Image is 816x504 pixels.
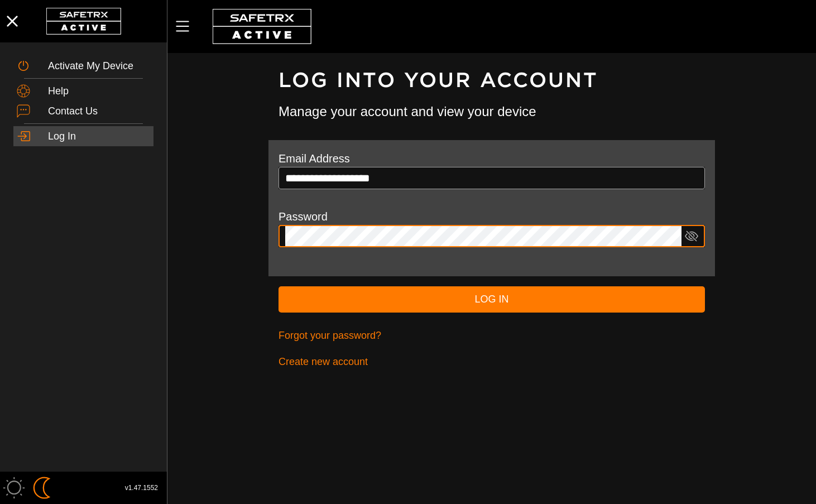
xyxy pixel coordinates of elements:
[17,84,30,98] img: Help.svg
[3,477,25,499] img: ModeLight.svg
[48,105,150,118] div: Contact Us
[279,349,705,375] a: Create new account
[279,286,705,313] button: Log In
[279,323,705,349] a: Forgot your password?
[118,479,165,497] button: v1.47.1552
[48,131,150,143] div: Log In
[17,104,30,118] img: ContactUs.svg
[279,210,328,223] label: Password
[48,85,150,98] div: Help
[31,477,53,499] img: ModeDark.svg
[48,60,150,73] div: Activate My Device
[279,102,705,121] h3: Manage your account and view your device
[287,291,696,308] span: Log In
[125,482,158,494] span: v1.47.1552
[279,152,350,165] label: Email Address
[173,15,201,38] button: Menu
[279,327,381,344] span: Forgot your password?
[279,353,368,371] span: Create new account
[279,68,705,93] h1: Log into your account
